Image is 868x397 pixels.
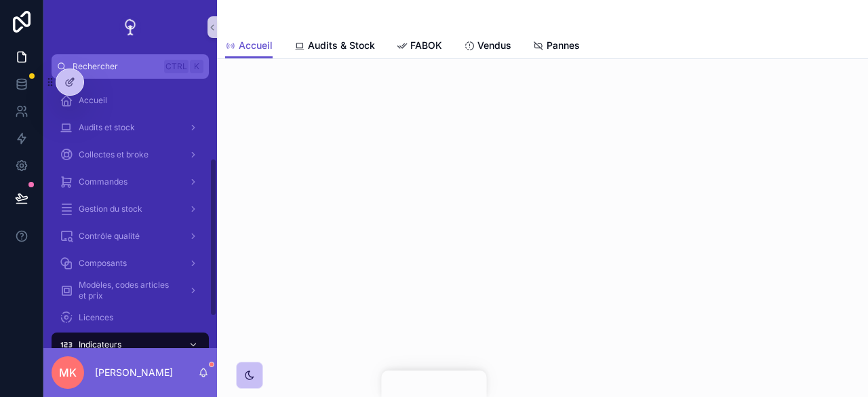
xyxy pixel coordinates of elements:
[239,39,273,52] span: Accueil
[477,39,511,52] span: Vendus
[52,115,209,140] a: Audits et stock
[533,33,580,60] a: Pannes
[52,278,209,303] a: Modèles, codes articles et prix
[52,170,209,194] a: Commandes
[52,54,209,79] button: RechercherCtrlK
[52,143,209,167] a: Collectes et broke
[294,33,375,60] a: Audits & Stock
[79,149,149,160] span: Collectes et broke
[308,39,375,52] span: Audits & Stock
[397,33,442,60] a: FABOK
[464,33,511,60] a: Vendus
[225,33,273,59] a: Accueil
[79,204,142,214] span: Gestion du stock
[79,339,121,350] span: Indicateurs
[79,312,113,323] span: Licences
[119,16,141,38] img: App logo
[164,60,189,73] span: Ctrl
[547,39,580,52] span: Pannes
[52,224,209,248] a: Contrôle qualité
[73,61,159,72] span: Rechercher
[79,176,127,187] span: Commandes
[59,364,77,381] span: MK
[43,79,217,348] div: scrollable content
[191,61,202,72] span: K
[79,95,107,106] span: Accueil
[52,197,209,221] a: Gestion du stock
[79,258,127,269] span: Composants
[79,280,178,301] span: Modèles, codes articles et prix
[410,39,442,52] span: FABOK
[79,122,135,133] span: Audits et stock
[52,88,209,113] a: Accueil
[52,305,209,330] a: Licences
[52,251,209,276] a: Composants
[95,366,173,379] p: [PERSON_NAME]
[52,333,209,357] a: Indicateurs
[79,231,140,242] span: Contrôle qualité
